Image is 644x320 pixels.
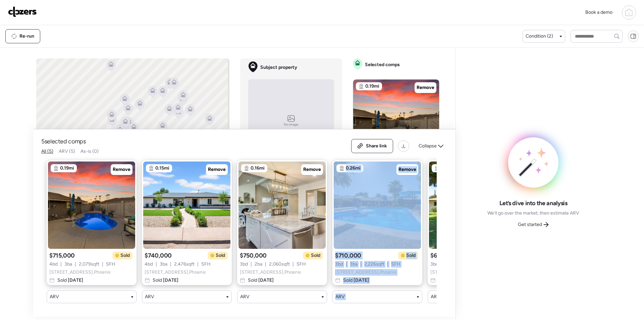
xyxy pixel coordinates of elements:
[75,261,76,268] span: |
[585,9,612,15] span: Book a demo
[197,261,199,268] span: |
[50,293,59,300] span: ARV
[417,84,434,91] span: Remove
[391,261,400,268] span: SFH
[406,252,416,259] span: Sold
[303,166,321,173] span: Remove
[174,261,195,268] span: 2,476 sqft
[284,122,299,127] span: No image
[80,148,99,154] span: As-is (0)
[430,252,457,260] span: $620,000
[260,64,297,71] span: Subject property
[311,252,320,259] span: Sold
[526,33,553,40] span: Condition (2)
[430,261,438,268] span: 3 bd
[64,261,72,268] span: 3 ba
[120,252,130,259] span: Sold
[387,261,388,268] span: |
[297,261,306,268] span: SFH
[350,261,358,268] span: 3 ba
[398,166,416,173] span: Remove
[365,61,400,68] span: Selected comps
[240,261,248,268] span: 3 bd
[160,261,167,268] span: 3 ba
[343,277,369,284] span: Sold
[335,269,396,276] span: [STREET_ADDRESS] , Phoenix
[265,261,266,268] span: |
[360,261,362,268] span: |
[419,143,437,149] span: Collapse
[487,210,579,217] span: We’ll go over the market, then estimate ARV
[41,137,86,145] span: 5 selected comps
[41,148,53,154] span: All (5)
[155,165,169,172] span: 0.15mi
[257,277,274,283] span: [DATE]
[499,199,568,207] span: Let’s dive into the analysis
[335,293,345,300] span: ARV
[79,261,99,268] span: 2,079 sqft
[49,252,75,260] span: $715,000
[19,33,34,40] span: Re-run
[335,261,343,268] span: 3 bd
[518,221,542,228] span: Get started
[145,252,172,260] span: $740,000
[156,261,157,268] span: |
[240,269,301,276] span: [STREET_ADDRESS] , Phoenix
[353,277,369,283] span: [DATE]
[431,293,440,300] span: ARV
[255,261,262,268] span: 2 ba
[153,277,178,284] span: Sold
[8,6,37,17] img: Logo
[346,165,361,172] span: 0.26mi
[346,261,347,268] span: |
[335,252,361,260] span: $710,000
[364,261,384,268] span: 2,226 sqft
[365,83,379,90] span: 0.19mi
[251,165,265,172] span: 0.16mi
[366,143,387,149] span: Share link
[251,261,252,268] span: |
[269,261,290,268] span: 2,060 sqft
[60,165,74,172] span: 0.19mi
[162,277,178,283] span: [DATE]
[240,293,250,300] span: ARV
[145,293,154,300] span: ARV
[113,166,130,173] span: Remove
[49,261,58,268] span: 4 bd
[67,277,83,283] span: [DATE]
[170,261,171,268] span: |
[57,277,83,284] span: Sold
[106,261,115,268] span: SFH
[60,261,62,268] span: |
[201,261,211,268] span: SFH
[59,148,75,154] span: ARV (5)
[240,252,267,260] span: $750,000
[430,269,492,276] span: [STREET_ADDRESS] , Phoenix
[49,269,111,276] span: [STREET_ADDRESS] , Phoenix
[145,261,153,268] span: 4 bd
[248,277,274,284] span: Sold
[292,261,294,268] span: |
[208,166,226,173] span: Remove
[145,269,206,276] span: [STREET_ADDRESS] , Phoenix
[216,252,225,259] span: Sold
[102,261,103,268] span: |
